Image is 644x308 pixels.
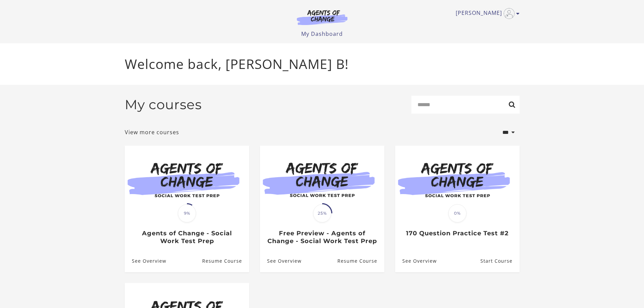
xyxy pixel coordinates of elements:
[267,230,377,245] h3: Free Preview - Agents of Change - Social Work Test Prep
[125,54,520,74] p: Welcome back, [PERSON_NAME] B!
[456,8,516,19] a: Toggle menu
[337,250,384,272] a: Free Preview - Agents of Change - Social Work Test Prep: Resume Course
[178,204,196,222] span: 9%
[125,97,202,113] h2: My courses
[125,128,179,136] a: View more courses
[202,250,249,272] a: Agents of Change - Social Work Test Prep: Resume Course
[313,204,331,222] span: 25%
[480,250,519,272] a: 170 Question Practice Test #2: Resume Course
[290,9,355,25] img: Agents of Change Logo
[260,250,302,272] a: Free Preview - Agents of Change - Social Work Test Prep: See Overview
[448,204,467,222] span: 0%
[132,230,242,245] h3: Agents of Change - Social Work Test Prep
[301,30,343,38] a: My Dashboard
[402,230,512,237] h3: 170 Question Practice Test #2
[395,250,437,272] a: 170 Question Practice Test #2: See Overview
[125,250,166,272] a: Agents of Change - Social Work Test Prep: See Overview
